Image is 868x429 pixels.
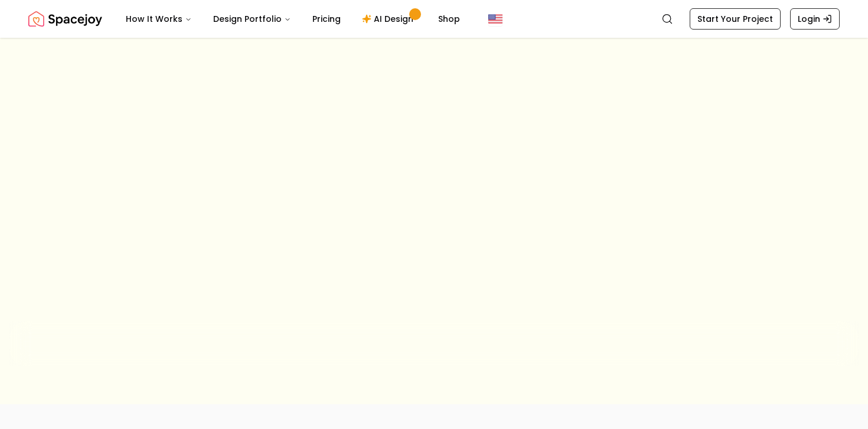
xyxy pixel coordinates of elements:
a: Spacejoy [28,7,102,31]
button: Design Portfolio [204,7,301,31]
a: AI Design [353,7,426,31]
img: United States [488,12,502,26]
button: How It Works [116,7,201,31]
a: Pricing [303,7,350,31]
nav: Main [116,7,469,31]
a: Start Your Project [690,8,781,30]
img: Spacejoy Logo [28,7,102,31]
a: Login [790,8,840,30]
a: Shop [429,7,469,31]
